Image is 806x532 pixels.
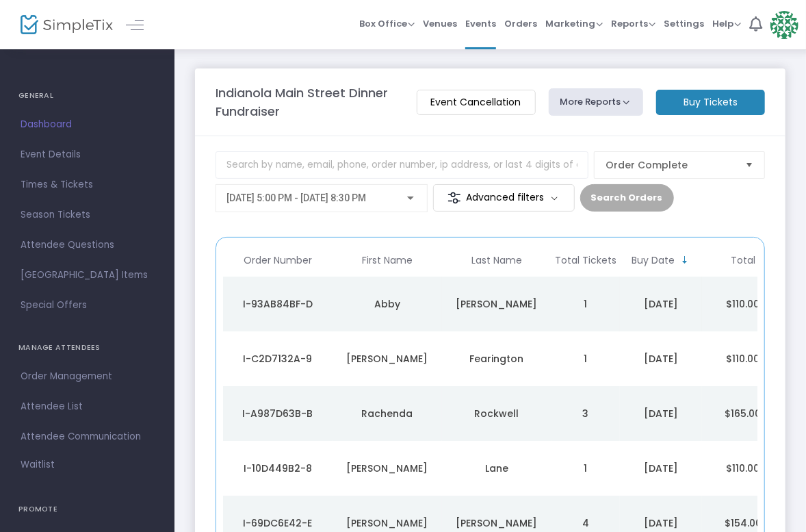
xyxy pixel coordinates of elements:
[702,331,784,386] td: $110.00
[359,17,415,30] span: Box Office
[21,458,55,472] span: Waitlist
[18,496,156,523] h4: PROMOTE
[606,158,734,172] span: Order Complete
[21,206,154,224] span: Season Tickets
[712,17,741,30] span: Help
[702,277,784,331] td: $110.00
[447,191,461,205] img: filter
[465,6,496,41] span: Events
[445,516,548,530] div: KENNEDY
[679,255,690,266] span: Sortable
[623,407,699,420] div: 8/12/2025
[702,386,784,441] td: $165.00
[336,352,439,366] div: Jessica
[417,90,536,115] m-button: Event Cancellation
[551,331,620,386] td: 1
[21,368,154,385] span: Order Management
[226,297,329,311] div: I-93AB84BF-D
[423,6,457,41] span: Venues
[445,461,548,475] div: Lane
[740,152,759,178] button: Select
[549,88,643,116] button: More Reports
[18,334,156,362] h4: MANAGE ATTENDEES
[623,516,699,530] div: 8/7/2025
[226,516,329,530] div: I-69DC6E42-E
[226,192,366,203] span: [DATE] 5:00 PM - [DATE] 8:30 PM
[21,296,154,314] span: Special Offers
[445,407,548,420] div: Rockwell
[664,6,704,41] span: Settings
[445,297,548,311] div: Kinsey
[21,146,154,164] span: Event Details
[226,461,329,475] div: I-10D449B2-8
[656,90,765,115] m-button: Buy Tickets
[18,82,156,110] h4: GENERAL
[504,6,537,41] span: Orders
[731,255,755,266] span: Total
[551,244,620,277] th: Total Tickets
[21,428,154,446] span: Attendee Communication
[336,461,439,475] div: Bob
[21,176,154,194] span: Times & Tickets
[21,236,154,254] span: Attendee Questions
[545,17,603,30] span: Marketing
[702,441,784,496] td: $110.00
[244,255,312,266] span: Order Number
[551,277,620,331] td: 1
[21,116,154,134] span: Dashboard
[216,151,588,179] input: Search by name, email, phone, order number, ip address, or last 4 digits of card
[21,398,154,416] span: Attendee List
[445,352,548,366] div: Fearington
[336,297,439,311] div: Abby
[623,352,699,366] div: 8/13/2025
[21,266,154,284] span: [GEOGRAPHIC_DATA] Items
[336,407,439,420] div: Rachenda
[551,441,620,496] td: 1
[623,297,699,311] div: 8/15/2025
[551,386,620,441] td: 3
[362,255,413,266] span: First Name
[216,84,403,121] m-panel-title: Indianola Main Street Dinner Fundraiser
[433,184,575,212] m-button: Advanced filters
[611,17,655,30] span: Reports
[336,516,439,530] div: KINDRA
[226,407,329,420] div: I-A987D63B-B
[623,461,699,475] div: 8/8/2025
[471,255,522,266] span: Last Name
[226,352,329,366] div: I-C2D7132A-9
[632,255,675,266] span: Buy Date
